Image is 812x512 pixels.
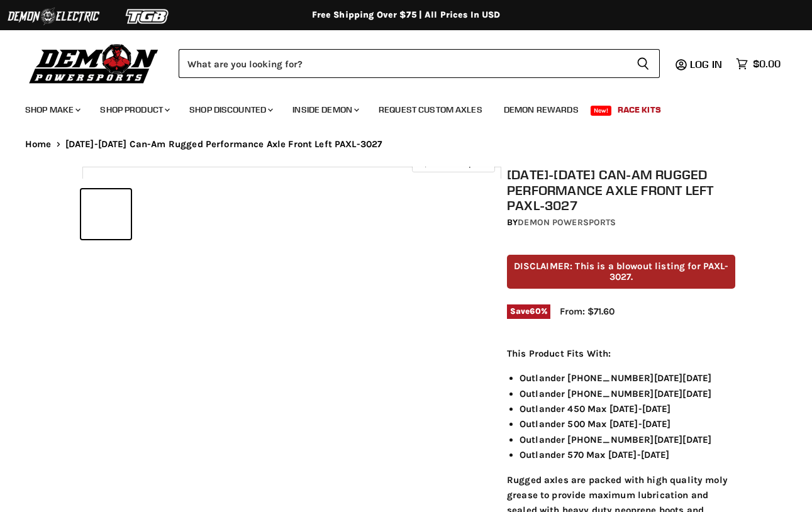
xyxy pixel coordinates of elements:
li: Outlander [PHONE_NUMBER][DATE][DATE] [520,386,735,401]
a: Shop Make [16,97,88,123]
img: Demon Electric Logo 2 [6,4,101,28]
a: Inside Demon [283,97,367,123]
a: Shop Discounted [180,97,281,123]
a: Demon Rewards [494,97,588,123]
a: Log in [684,58,730,70]
li: Outlander 450 Max [DATE]-[DATE] [520,401,735,416]
button: 2015-2021 Can-Am Rugged Performance Axle Front Left PAXL-3027 thumbnail [81,189,131,239]
li: Outlander [PHONE_NUMBER][DATE][DATE] [520,432,735,447]
a: $0.00 [730,55,787,73]
span: From: $71.60 [560,306,615,317]
div: by [507,216,735,230]
a: Demon Powersports [518,217,616,228]
a: Race Kits [608,97,670,123]
input: Search [179,49,626,78]
li: Outlander 500 Max [DATE]-[DATE] [520,416,735,431]
p: DISCLAIMER: This is a blowout listing for PAXL-3027. [507,255,735,289]
a: Request Custom Axles [369,97,492,123]
span: New! [591,106,612,116]
span: Click to expand [418,159,488,168]
span: [DATE]-[DATE] Can-Am Rugged Performance Axle Front Left PAXL-3027 [65,139,382,150]
span: $0.00 [753,58,781,70]
img: TGB Logo 2 [101,4,195,28]
form: Product [179,49,660,78]
a: Shop Product [91,97,177,123]
li: Outlander [PHONE_NUMBER][DATE][DATE] [520,370,735,386]
span: Save % [507,304,550,318]
h1: [DATE]-[DATE] Can-Am Rugged Performance Axle Front Left PAXL-3027 [507,167,735,213]
span: 60 [530,306,540,316]
li: Outlander 570 Max [DATE]-[DATE] [520,447,735,462]
img: Demon Powersports [25,41,163,86]
span: Log in [690,58,722,70]
p: This Product Fits With: [507,346,735,361]
ul: Main menu [16,92,777,123]
a: Home [25,139,52,150]
button: Search [626,49,660,78]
